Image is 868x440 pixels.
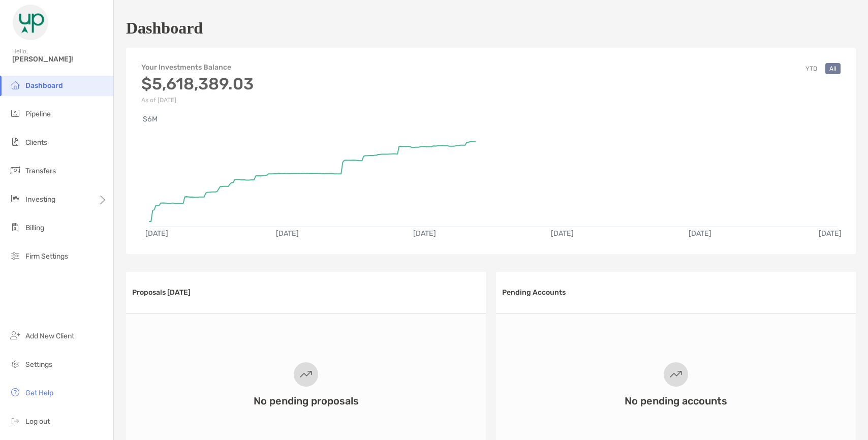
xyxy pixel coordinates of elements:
[9,164,21,176] img: transfers icon
[25,138,47,147] span: Clients
[9,358,21,370] img: settings icon
[414,229,437,238] text: [DATE]
[254,395,359,407] h3: No pending proposals
[141,74,254,93] h3: $5,618,389.03
[12,4,49,41] img: Zoe Logo
[25,110,51,118] span: Pipeline
[25,81,63,90] span: Dashboard
[25,252,68,261] span: Firm Settings
[25,332,74,340] span: Add New Client
[502,288,566,297] h3: Pending Accounts
[9,415,21,427] img: logout icon
[9,386,21,398] img: get-help icon
[9,107,21,119] img: pipeline icon
[9,249,21,262] img: firm-settings icon
[25,389,53,397] span: Get Help
[276,229,299,238] text: [DATE]
[801,63,821,74] button: YTD
[132,288,191,297] h3: Proposals [DATE]
[12,55,107,64] span: [PERSON_NAME]!
[126,19,203,38] h1: Dashboard
[689,229,712,238] text: [DATE]
[9,221,21,233] img: billing icon
[820,229,843,238] text: [DATE]
[145,229,168,238] text: [DATE]
[9,193,21,205] img: investing icon
[825,63,841,74] button: All
[25,224,44,232] span: Billing
[9,79,21,91] img: dashboard icon
[25,195,55,204] span: Investing
[625,395,727,407] h3: No pending accounts
[25,167,56,175] span: Transfers
[551,229,574,238] text: [DATE]
[9,329,21,341] img: add_new_client icon
[143,115,158,123] text: $6M
[25,360,52,369] span: Settings
[141,97,254,104] p: As of [DATE]
[25,417,50,426] span: Log out
[9,136,21,148] img: clients icon
[141,63,254,72] h4: Your Investments Balance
